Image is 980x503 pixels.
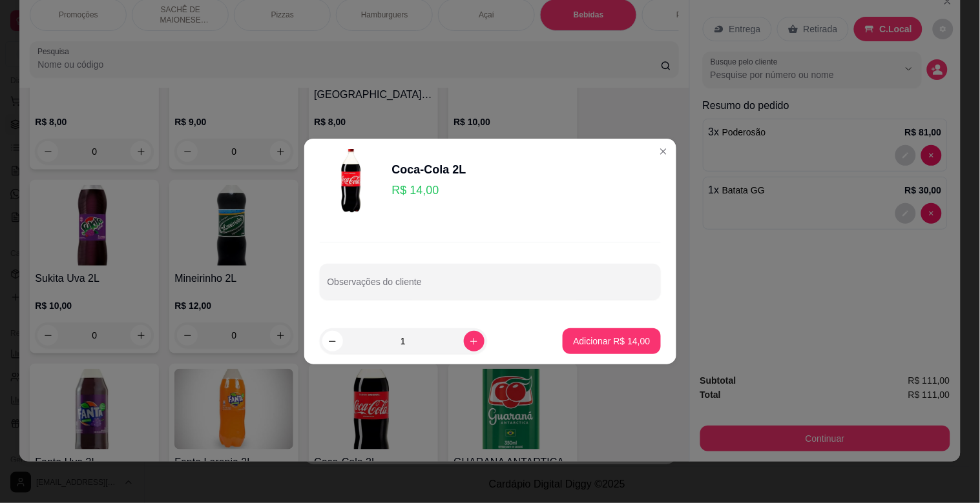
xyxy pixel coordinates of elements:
p: R$ 14,00 [391,181,466,199]
img: product-image [319,149,384,213]
button: Close [653,141,674,162]
button: increase-product-quantity [463,331,484,351]
button: Adicionar R$ 14,00 [563,328,660,354]
input: Observações do cliente [327,281,652,293]
button: decrease-product-quantity [322,331,342,351]
div: Coca-Cola 2L [391,161,466,179]
p: Adicionar R$ 14,00 [573,335,650,348]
